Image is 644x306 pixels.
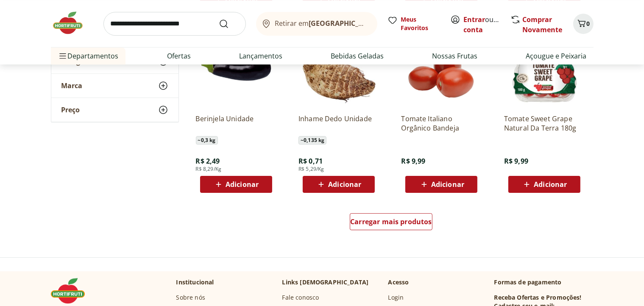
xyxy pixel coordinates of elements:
[298,156,323,166] span: R$ 0,71
[504,27,585,107] img: Tomate Sweet Grape Natural Da Terra 180g
[534,181,567,188] span: Adicionar
[587,19,590,28] span: 0
[282,278,369,287] p: Links [DEMOGRAPHIC_DATA]
[464,15,485,24] a: Entrar
[61,82,83,90] span: Marca
[508,176,580,193] button: Adicionar
[328,181,361,188] span: Adicionar
[494,278,594,287] p: Formas de pagamento
[388,293,404,302] a: Login
[196,156,220,166] span: R$ 2,49
[526,51,586,61] a: Açougue e Peixaria
[176,293,205,302] a: Sobre nós
[573,14,594,34] button: Carrinho
[219,19,239,29] button: Submit Search
[350,218,432,225] span: Carregar mais produtos
[103,12,246,36] input: search
[432,51,477,61] a: Nossas Frutas
[494,293,582,302] h3: Receba Ofertas e Promoções!
[51,74,178,98] button: Marca
[523,15,563,34] a: Comprar Novamente
[58,46,119,66] span: Departamentos
[388,278,409,287] p: Acesso
[196,114,276,133] a: Berinjela Unidade
[239,51,282,61] a: Lançamentos
[275,19,368,27] span: Retirar em
[196,27,276,107] img: Berinjela Unidade
[176,278,214,287] p: Institucional
[405,176,477,193] button: Adicionar
[303,176,375,193] button: Adicionar
[298,136,326,145] span: ~ 0,135 kg
[298,114,379,133] a: Inhame Dedo Unidade
[58,46,68,66] button: Menu
[196,136,218,145] span: ~ 0,3 kg
[350,213,432,234] a: Carregar mais produtos
[51,278,93,303] img: Hortifruti
[401,114,482,133] a: Tomate Italiano Orgânico Bandeja
[61,106,80,114] span: Preço
[196,166,222,172] span: R$ 8,29/Kg
[504,156,528,166] span: R$ 9,99
[331,51,384,61] a: Bebidas Geladas
[504,114,585,133] a: Tomate Sweet Grape Natural Da Terra 180g
[298,166,324,172] span: R$ 5,29/Kg
[401,27,482,107] img: Tomate Italiano Orgânico Bandeja
[388,15,440,32] a: Meus Favoritos
[464,14,502,35] span: ou
[431,181,464,188] span: Adicionar
[309,19,452,28] b: [GEOGRAPHIC_DATA]/[GEOGRAPHIC_DATA]
[401,15,440,32] span: Meus Favoritos
[167,51,191,61] a: Ofertas
[256,12,377,36] button: Retirar em[GEOGRAPHIC_DATA]/[GEOGRAPHIC_DATA]
[464,15,510,34] a: Criar conta
[51,98,178,122] button: Preço
[226,181,259,188] span: Adicionar
[200,176,272,193] button: Adicionar
[282,293,319,302] a: Fale conosco
[401,156,425,166] span: R$ 9,99
[51,10,93,36] img: Hortifruti
[298,27,379,107] img: Inhame Dedo Unidade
